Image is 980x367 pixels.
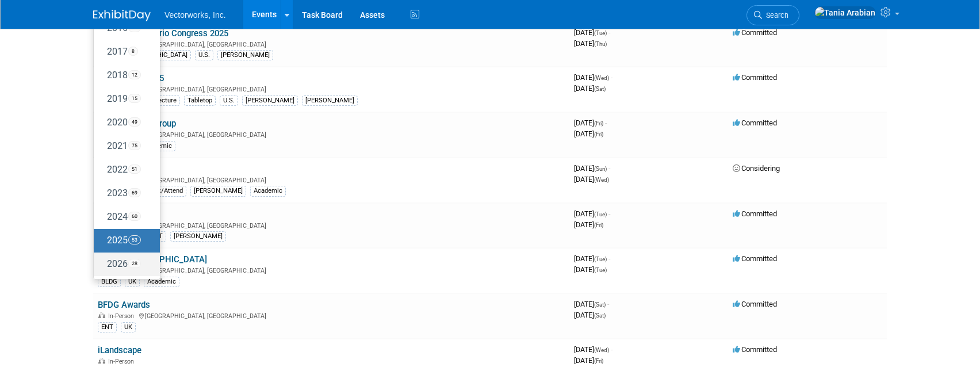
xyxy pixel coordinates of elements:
span: 75 [128,141,141,150]
div: [GEOGRAPHIC_DATA], [GEOGRAPHIC_DATA] [98,311,565,320]
div: [GEOGRAPHIC_DATA], [GEOGRAPHIC_DATA] [98,265,565,274]
span: [DATE] [574,254,610,263]
label: 2020 [99,113,148,132]
span: 60 [128,212,141,221]
span: [DATE] [574,118,607,127]
span: 49 [128,117,141,127]
span: (Tue) [594,30,607,36]
span: [DATE] [574,164,610,173]
span: [DATE] [574,84,606,93]
span: 51 [128,165,141,174]
div: Tabletop [184,95,216,106]
span: - [608,164,610,173]
span: (Thu) [594,41,607,47]
span: Committed [733,345,777,354]
span: (Tue) [594,267,607,273]
label: 2021 [99,137,148,156]
span: [DATE] [574,356,603,365]
span: Committed [733,73,777,82]
span: (Sun) [594,166,607,172]
a: Search [747,5,799,25]
span: - [611,345,612,354]
a: BFDG Awards [98,300,150,310]
div: [GEOGRAPHIC_DATA], [GEOGRAPHIC_DATA] [98,129,565,139]
span: (Wed) [594,75,609,81]
div: [GEOGRAPHIC_DATA], [GEOGRAPHIC_DATA] [98,84,565,93]
span: 14 [128,23,141,32]
span: [DATE] [574,73,612,82]
span: - [605,118,607,127]
span: 28 [128,259,141,268]
span: Committed [733,300,777,308]
span: Committed [733,209,777,218]
div: [GEOGRAPHIC_DATA], [GEOGRAPHIC_DATA] [98,220,565,230]
span: - [607,300,609,308]
img: In-Person Event [98,312,105,318]
span: (Fri) [594,222,603,228]
span: 8 [128,47,138,56]
span: (Fri) [594,131,603,137]
span: [DATE] [574,39,607,48]
a: Landscape Ontario Congress 2025 [98,28,228,39]
span: - [608,28,610,37]
div: [GEOGRAPHIC_DATA], [GEOGRAPHIC_DATA] [98,175,565,184]
span: Committed [733,254,777,263]
span: (Tue) [594,211,607,217]
span: [DATE] [574,129,603,138]
label: 2022 [99,160,148,179]
div: [PERSON_NAME] [302,95,358,106]
span: [DATE] [574,265,607,274]
label: 2017 [99,43,148,62]
span: In-Person [108,358,137,365]
div: BLDG [98,277,121,287]
div: [GEOGRAPHIC_DATA], [GEOGRAPHIC_DATA] [98,39,565,48]
span: [DATE] [574,311,606,319]
span: [DATE] [574,220,603,229]
div: U.S. [195,50,213,60]
div: [PERSON_NAME] [242,95,298,106]
span: Committed [733,118,777,127]
span: [DATE] [574,209,610,218]
label: 2018 [99,66,148,85]
span: - [608,209,610,218]
div: Academic [144,277,179,287]
span: (Tue) [594,256,607,262]
img: In-Person Event [98,358,105,364]
div: [PERSON_NAME] [217,50,273,60]
span: (Wed) [594,177,609,183]
span: [DATE] [574,28,610,37]
div: [PERSON_NAME] [190,186,246,196]
span: Vectorworks, Inc. [164,10,226,20]
div: Academic [250,186,286,196]
span: - [611,73,612,82]
div: [PERSON_NAME] [170,231,226,242]
div: UK [121,322,136,332]
a: iLandscape [98,345,141,355]
div: U.S. [220,95,238,106]
span: (Sat) [594,301,606,308]
span: (Sat) [594,312,606,319]
span: In-Person [108,312,137,320]
span: (Sat) [594,86,606,92]
span: 15 [128,94,141,103]
span: 12 [128,70,141,79]
label: 2026 [99,255,148,274]
span: [DATE] [574,300,609,308]
span: (Fri) [594,120,603,127]
span: 69 [128,188,141,197]
span: - [608,254,610,263]
span: [DATE] [574,345,612,354]
span: (Fri) [594,358,603,364]
div: UK [125,277,140,287]
span: Committed [733,28,777,37]
div: ENT [98,322,117,332]
span: Considering [733,164,780,173]
label: 2023 [99,184,148,203]
span: Search [762,11,788,20]
span: [DATE] [574,175,609,183]
label: 2019 [99,90,148,109]
span: 53 [128,235,141,244]
label: 2025 [99,231,148,250]
img: Tania Arabian [814,6,876,19]
span: (Wed) [594,347,609,353]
